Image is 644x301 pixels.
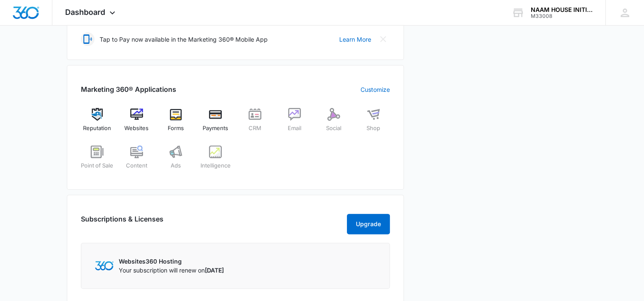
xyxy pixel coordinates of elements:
a: Customize [361,85,390,94]
span: Social [326,124,341,133]
span: Dashboard [65,8,105,17]
div: account id [531,13,593,19]
span: Payments [203,124,228,133]
span: Reputation [83,124,111,133]
span: Shop [366,124,380,133]
div: account name [531,6,593,13]
span: [DATE] [205,267,224,274]
span: Intelligence [200,162,231,170]
a: Payments [199,108,232,139]
p: Tap to Pay now available in the Marketing 360® Mobile App [100,35,268,44]
a: Learn More [339,35,371,44]
span: Forms [168,124,184,133]
button: Close [376,32,390,46]
a: Ads [160,145,192,176]
a: Forms [160,108,192,139]
span: Content [126,162,147,170]
a: Email [278,108,311,139]
p: Websites360 Hosting [119,257,224,266]
a: Content [120,145,153,176]
span: Point of Sale [81,162,113,170]
p: Your subscription will renew on [119,266,224,275]
span: CRM [249,124,261,133]
h2: Subscriptions & Licenses [81,214,163,231]
button: Upgrade [347,214,390,234]
span: Ads [171,162,181,170]
img: Marketing 360 Logo [95,261,114,270]
h2: Marketing 360® Applications [81,84,176,94]
a: Social [318,108,350,139]
a: Point of Sale [81,145,114,176]
span: Websites [124,124,149,133]
a: Intelligence [199,145,232,176]
a: Websites [120,108,153,139]
a: Reputation [81,108,114,139]
a: Shop [357,108,390,139]
a: CRM [239,108,272,139]
span: Email [288,124,301,133]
